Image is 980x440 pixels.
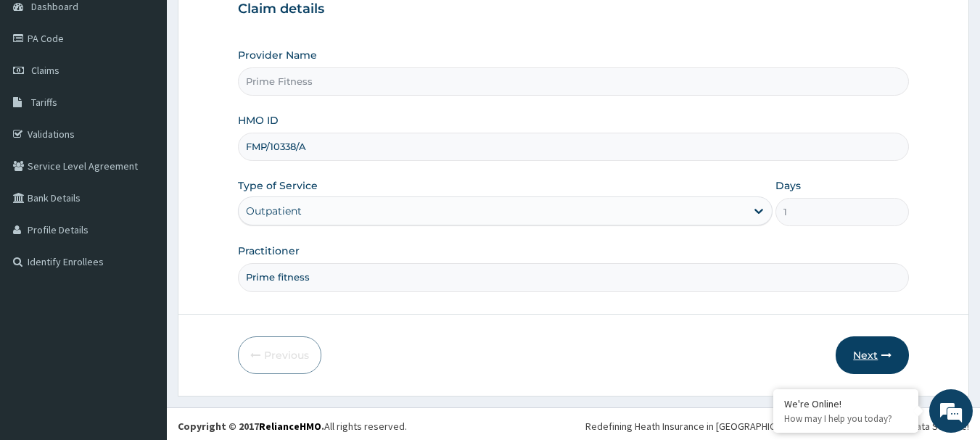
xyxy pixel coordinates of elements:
[238,48,317,62] label: Provider Name
[75,81,244,100] div: Chat with us now
[836,336,909,374] button: Next
[238,7,273,42] div: Minimize live chat window
[238,133,910,161] input: Enter HMO ID
[259,420,321,433] a: RelianceHMO
[784,412,907,425] p: How may I help you today?
[784,397,907,410] div: We're Online!
[84,129,200,275] span: We're online!
[31,96,57,109] span: Tariffs
[238,263,910,291] input: Enter Name
[238,113,279,128] label: HMO ID
[27,72,59,109] img: d_794563401_company_1708531726252_794563401
[238,336,321,374] button: Previous
[178,420,324,433] strong: Copyright © 2017 .
[238,1,910,17] h3: Claim details
[31,64,59,77] span: Claims
[238,244,300,258] label: Practitioner
[238,178,318,193] label: Type of Service
[7,289,276,340] textarea: Type your message and hit 'Enter'
[775,178,801,193] label: Days
[585,419,969,433] div: Redefining Heath Insurance in [GEOGRAPHIC_DATA] using Telemedicine and Data Science!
